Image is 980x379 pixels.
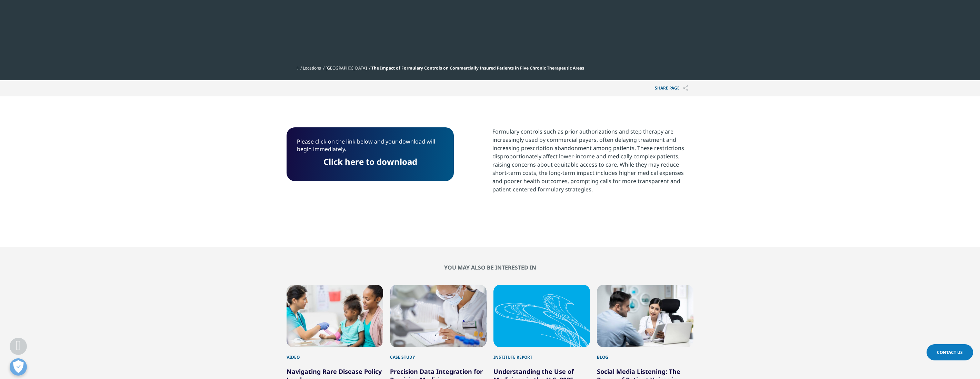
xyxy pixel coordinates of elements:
span: Contact Us [937,349,963,355]
p: Formulary controls such as prior authorizations and step therapy are increasingly used by commerc... [492,127,693,199]
span: The Impact of Formulary Controls on Commercially Insured Patients in Five Chronic Therapeutic Areas [371,65,584,71]
img: Share PAGE [683,85,688,91]
a: Contact Us [927,344,973,360]
a: [GEOGRAPHIC_DATA] [326,65,367,71]
button: Share PAGEShare PAGE [650,80,693,96]
div: Case Study [390,347,487,360]
a: Locations [303,65,321,71]
p: Please click on the link below and your download will begin immediately. [297,138,443,158]
div: Video [287,347,383,360]
button: Open Preferences [10,358,27,376]
div: Blog [597,347,693,360]
a: Click here to download [323,156,417,167]
p: Share PAGE [650,80,693,96]
div: Institute Report [493,347,590,360]
h2: You may also be interested in [287,264,693,271]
